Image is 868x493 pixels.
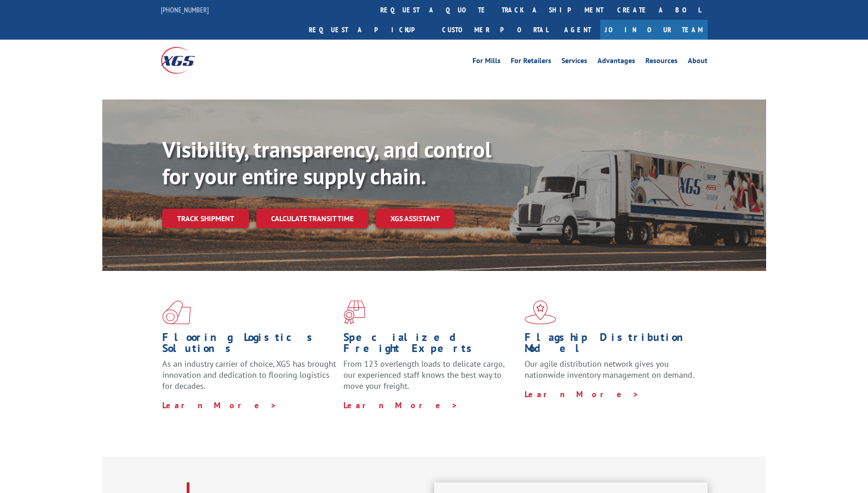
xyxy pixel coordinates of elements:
a: Learn More > [162,400,277,411]
a: Advantages [597,57,635,67]
a: [PHONE_NUMBER] [161,5,209,14]
p: From 123 overlength loads to delicate cargo, our experienced staff knows the best way to move you... [343,358,518,399]
a: Track shipment [162,209,249,228]
span: Our agile distribution network gives you nationwide inventory management on demand. [525,358,694,380]
a: Services [561,57,587,67]
img: xgs-icon-focused-on-flooring-red [343,300,365,324]
a: For Mills [472,57,501,67]
a: Learn More > [343,400,458,411]
a: For Retailers [511,57,551,67]
a: About [688,57,708,67]
a: Request a pickup [302,20,435,40]
b: Visibility, transparency, and control for your entire supply chain. [162,135,491,190]
h1: Flooring Logistics Solutions [162,332,337,358]
a: Customer Portal [435,20,555,40]
a: Resources [645,57,678,67]
a: Agent [555,20,600,40]
img: xgs-icon-total-supply-chain-intelligence-red [162,300,191,324]
a: Join Our Team [600,20,708,40]
h1: Flagship Distribution Model [525,332,699,358]
a: Calculate transit time [256,209,368,229]
img: xgs-icon-flagship-distribution-model-red [525,300,556,324]
a: Learn More > [525,389,639,399]
h1: Specialized Freight Experts [343,332,518,358]
span: As an industry carrier of choice, XGS has brought innovation and dedication to flooring logistics... [162,358,336,391]
a: XGS ASSISTANT [376,209,455,229]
